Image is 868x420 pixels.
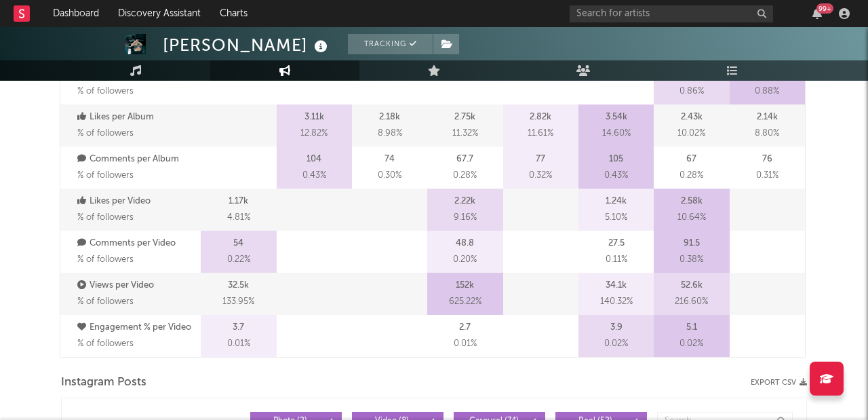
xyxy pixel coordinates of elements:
[453,252,477,268] span: 0.20 %
[300,126,328,142] span: 12.82 %
[681,193,703,210] p: 2.58k
[604,168,628,184] span: 0.43 %
[681,278,703,294] p: 52.6k
[229,193,248,210] p: 1.17k
[452,126,478,142] span: 11.32 %
[606,252,627,268] span: 0.11 %
[227,336,250,352] span: 0.01 %
[609,151,623,168] p: 105
[449,294,481,310] span: 625.22 %
[454,336,477,352] span: 0.01 %
[307,151,321,168] p: 104
[757,109,778,126] p: 2.14k
[459,320,471,336] p: 2.7
[456,235,474,252] p: 48.8
[677,210,706,226] span: 10.64 %
[456,151,473,168] p: 67.7
[679,83,704,100] span: 0.86 %
[677,126,705,142] span: 10.02 %
[456,278,474,294] p: 152k
[570,5,773,22] input: Search for artists
[77,87,134,96] span: % of followers
[681,109,703,126] p: 2.43k
[77,151,197,168] p: Comments per Album
[604,336,628,352] span: 0.02 %
[684,235,700,252] p: 91.5
[453,168,477,184] span: 0.28 %
[608,235,625,252] p: 27.5
[755,126,779,142] span: 8.80 %
[227,210,250,226] span: 4.81 %
[610,320,623,336] p: 3.9
[233,235,243,252] p: 54
[61,375,146,391] span: Instagram Posts
[762,151,772,168] p: 76
[751,379,807,387] button: Export CSV
[77,193,197,210] p: Likes per Video
[686,320,697,336] p: 5.1
[454,109,475,126] p: 2.75k
[77,339,134,348] span: % of followers
[756,168,778,184] span: 0.31 %
[536,151,545,168] p: 77
[528,126,553,142] span: 11.61 %
[454,210,477,226] span: 9.16 %
[77,235,197,252] p: Comments per Video
[679,252,703,268] span: 0.38 %
[227,252,250,268] span: 0.22 %
[679,336,703,352] span: 0.02 %
[77,129,134,138] span: % of followers
[600,294,633,310] span: 140.32 %
[77,320,197,336] p: Engagement % per Video
[222,294,254,310] span: 133.95 %
[384,151,395,168] p: 74
[304,109,324,126] p: 3.11k
[605,210,627,226] span: 5.10 %
[606,193,627,210] p: 1.24k
[679,168,703,184] span: 0.28 %
[686,151,696,168] p: 67
[816,3,833,14] div: 99 +
[163,34,331,56] div: [PERSON_NAME]
[77,255,134,264] span: % of followers
[233,320,244,336] p: 3.7
[378,126,402,142] span: 8.98 %
[77,171,134,180] span: % of followers
[228,278,249,294] p: 32.5k
[755,83,779,100] span: 0.88 %
[77,278,197,294] p: Views per Video
[454,193,475,210] p: 2.22k
[606,278,627,294] p: 34.1k
[77,297,134,306] span: % of followers
[602,126,631,142] span: 14.60 %
[530,109,551,126] p: 2.82k
[379,109,400,126] p: 2.18k
[812,8,822,19] button: 99+
[77,213,134,222] span: % of followers
[77,109,197,126] p: Likes per Album
[302,168,326,184] span: 0.43 %
[675,294,708,310] span: 216.60 %
[529,168,552,184] span: 0.32 %
[348,34,433,54] button: Tracking
[378,168,401,184] span: 0.30 %
[606,109,627,126] p: 3.54k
